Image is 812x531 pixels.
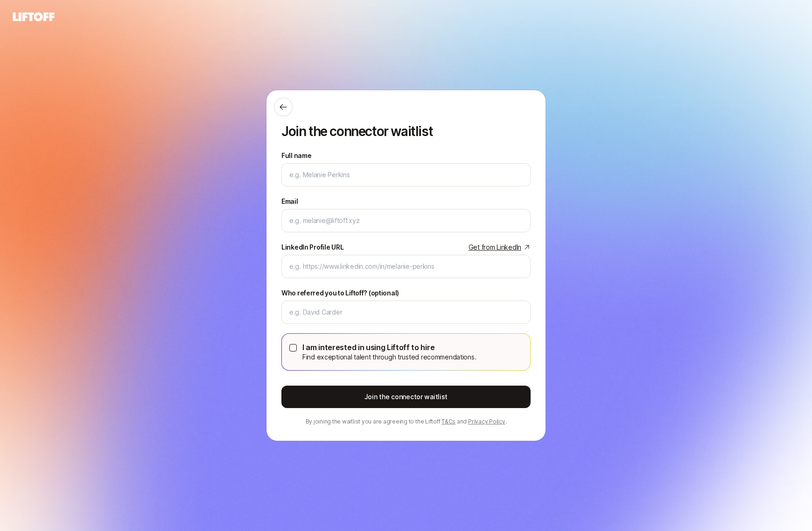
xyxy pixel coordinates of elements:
[281,196,298,207] label: Email
[302,341,476,353] p: I am interested in using Liftoff to hire
[289,307,523,318] input: e.g. David Carder
[281,150,311,161] label: Full name
[281,287,399,299] label: Who referred you to Liftoff? (optional)
[468,418,505,425] a: Privacy Policy
[289,215,523,226] input: e.g. melanie@liftoff.xyz
[441,418,455,425] a: T&Cs
[281,417,531,426] p: By joining the waitlist you are agreeing to the Liftoff and .
[469,242,531,253] a: Get from LinkedIn
[281,242,343,253] div: LinkedIn Profile URL
[281,124,531,139] p: Join the connector waitlist
[289,261,523,272] input: e.g. https://www.linkedin.com/in/melanie-perkins
[302,352,476,363] p: Find exceptional talent through trusted recommendations.
[289,169,523,180] input: e.g. Melanie Perkins
[289,344,297,352] button: I am interested in using Liftoff to hireFind exceptional talent through trusted recommendations.
[281,386,531,408] button: Join the connector waitlist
